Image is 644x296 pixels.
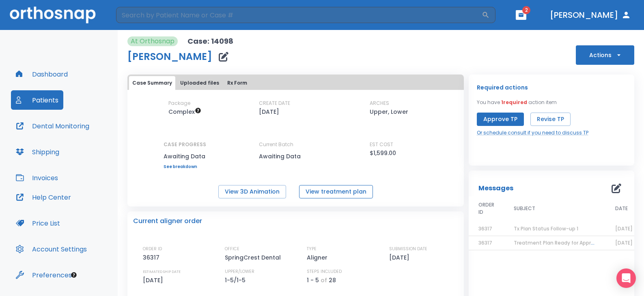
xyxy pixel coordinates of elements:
[522,6,530,14] span: 2
[370,100,389,107] p: ARCHES
[129,76,175,90] button: Case Summary
[477,83,528,92] p: Required actions
[11,90,63,110] button: Patients
[321,275,327,285] p: of
[615,225,633,232] span: [DATE]
[615,239,633,246] span: [DATE]
[547,8,634,22] button: [PERSON_NAME]
[164,151,206,161] p: Awaiting Data
[11,116,94,136] button: Dental Monitoring
[10,6,96,23] img: Orthosnap
[11,239,92,259] button: Account Settings
[615,205,628,212] span: DATE
[129,76,462,90] div: tabs
[11,213,65,233] button: Price List
[307,268,342,275] p: STEPS INCLUDED
[143,245,162,253] p: ORDER ID
[259,151,332,161] p: Awaiting Data
[514,225,578,232] span: Tx Plan Status Follow-up 1
[259,100,290,107] p: CREATE DATE
[329,275,336,285] p: 28
[478,239,492,246] span: 36317
[514,205,535,212] span: SUBJECT
[225,245,239,253] p: OFFICE
[514,239,603,246] span: Treatment Plan Ready for Approval!
[478,225,492,232] span: 36317
[576,45,634,65] button: Actions
[307,245,317,253] p: TYPE
[11,168,63,187] button: Invoices
[299,185,373,198] button: View treatment plan
[224,76,250,90] button: Rx Form
[530,113,571,126] button: Revise TP
[127,52,212,62] h1: [PERSON_NAME]
[133,216,202,226] p: Current aligner order
[477,113,524,126] button: Approve TP
[11,187,76,207] button: Help Center
[116,7,482,23] input: Search by Patient Name or Case #
[168,100,190,107] p: Package
[143,268,181,275] p: ESTIMATED SHIP DATE
[477,129,588,136] a: Or schedule consult if you need to discuss TP
[225,275,248,285] p: 1-5/1-5
[370,107,408,117] p: Upper, Lower
[307,275,319,285] p: 1 - 5
[168,108,201,116] span: Up to 50 Steps (100 aligners)
[259,107,279,117] p: [DATE]
[477,99,557,106] p: You have action item
[307,253,330,262] p: Aligner
[11,265,77,285] button: Preferences
[225,268,254,275] p: UPPER/LOWER
[218,185,286,198] button: View 3D Animation
[501,99,527,106] span: 1 required
[225,253,284,262] p: SpringCrest Dental
[478,183,513,193] p: Messages
[389,253,412,262] p: [DATE]
[616,268,636,288] div: Open Intercom Messenger
[164,164,206,169] a: See breakdown
[11,64,73,84] button: Dashboard
[131,36,174,46] p: At Orthosnap
[259,141,332,148] p: Current Batch
[370,141,393,148] p: EST COST
[11,142,64,162] button: Shipping
[143,275,166,285] p: [DATE]
[164,141,206,148] p: CASE PROGRESS
[143,253,162,262] p: 36317
[478,201,494,216] span: ORDER ID
[389,245,427,253] p: SUBMISSION DATE
[187,36,233,46] p: Case: 14098
[70,271,78,279] div: Tooltip anchor
[177,76,222,90] button: Uploaded files
[370,148,396,158] p: $1,599.00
